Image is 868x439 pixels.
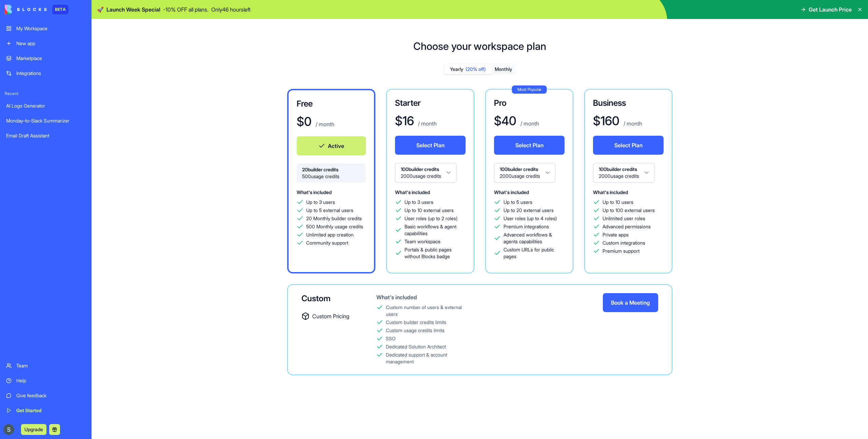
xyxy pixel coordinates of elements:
[306,199,335,206] span: Up to 3 users
[16,25,85,32] div: My Workspace
[376,293,471,301] div: What's included
[2,129,90,142] a: Email Draft Assistant
[504,231,565,245] span: Advanced workflows & agents capabilities
[16,377,85,384] div: Help
[163,5,209,14] p: - 10 % OFF all plans.
[2,359,90,373] a: Team
[492,64,515,74] button: Monthly
[504,223,549,230] span: Premium integrations
[466,66,486,73] span: (20% off)
[405,246,466,260] span: Portals & public pages without Blocks badge
[16,55,85,62] div: Marketplace
[386,304,471,318] div: Custom number of users & external users
[106,5,160,14] span: Launch Week Special
[6,117,85,124] div: Monday-to-Slack Summarizer
[16,70,85,77] div: Integrations
[504,207,554,214] span: Up to 20 external users
[494,189,529,195] span: What's included
[2,374,90,387] a: Help
[603,223,651,230] span: Advanced permissions
[2,114,90,128] a: Monday-to-Slack Summarizer
[2,22,90,35] a: My Workspace
[494,136,565,155] button: Select Plan
[21,424,46,435] button: Upgrade
[593,136,664,155] button: Select Plan
[5,5,68,14] a: BETA
[603,240,645,246] span: Custom integrations
[395,98,466,109] h3: Starter
[6,132,85,139] div: Email Draft Assistant
[314,120,334,128] p: / month
[504,246,565,260] span: Custom URLs for public pages
[603,199,633,206] span: Up to 10 users
[302,166,360,173] span: 20 builder credits
[417,119,437,128] p: / month
[603,293,658,312] button: Book a Meeting
[297,189,332,195] span: What's included
[593,189,628,195] span: What's included
[297,98,366,109] h3: Free
[405,215,457,222] span: User roles (up to 2 roles)
[2,66,90,80] a: Integrations
[603,231,629,238] span: Private apps
[306,240,348,246] span: Community support
[211,5,251,14] p: Only 46 hours left
[809,5,852,14] span: Get Launch Price
[405,223,466,237] span: Basic workflows & agent capabilities
[16,362,85,369] div: Team
[97,5,104,14] span: 🚀
[504,199,532,206] span: Up to 5 users
[2,99,90,113] a: AI Logo Generator
[405,207,454,214] span: Up to 10 external users
[386,343,446,350] div: Dedicated Solution Architect
[2,37,90,50] a: New app
[306,223,363,230] span: 500 Monthly usage credits
[306,231,354,238] span: Unlimited app creation
[386,327,445,334] div: Custom usage credits limits
[395,189,430,195] span: What's included
[2,52,90,65] a: Marketplace
[2,404,90,417] a: Get Started
[512,85,547,94] div: Most Popular
[306,215,362,222] span: 20 Monthly builder credits
[297,115,312,128] h1: $ 0
[413,40,546,52] h1: Choose your workspace plan
[603,248,639,254] span: Premium support
[519,119,539,128] p: / month
[5,5,47,14] img: logo
[16,40,85,47] div: New app
[306,207,353,214] span: Up to 5 external users
[603,215,645,222] span: Unlimited user roles
[301,293,355,304] div: Custom
[21,426,46,433] a: Upgrade
[6,102,85,109] div: AI Logo Generator
[395,114,414,128] h1: $ 16
[2,389,90,402] a: Give feedback
[593,98,664,109] h3: Business
[405,199,433,206] span: Up to 3 users
[2,91,90,96] span: Recent
[444,64,492,74] button: Yearly
[52,5,68,14] div: BETA
[494,98,565,109] h3: Pro
[593,114,619,128] h1: $ 160
[622,119,642,128] p: / month
[386,335,396,342] div: SSO
[16,392,85,399] div: Give feedback
[405,238,440,245] span: Team workspace
[494,114,516,128] h1: $ 40
[312,312,349,320] span: Custom Pricing
[386,351,471,365] div: Dedicated support & account management
[3,424,14,435] img: ACg8ocJGqfVWtMBWPezF9f-b4CaRhGMPzi1MaKTJyzRwaDj6xG9QMw=s96-c
[16,407,85,414] div: Get Started
[395,136,466,155] button: Select Plan
[302,173,360,180] span: 500 usage credits
[603,207,655,214] span: Up to 100 external users
[386,319,446,326] div: Custom builder credits limits
[297,136,366,155] button: Active
[504,215,557,222] span: User roles (up to 4 roles)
